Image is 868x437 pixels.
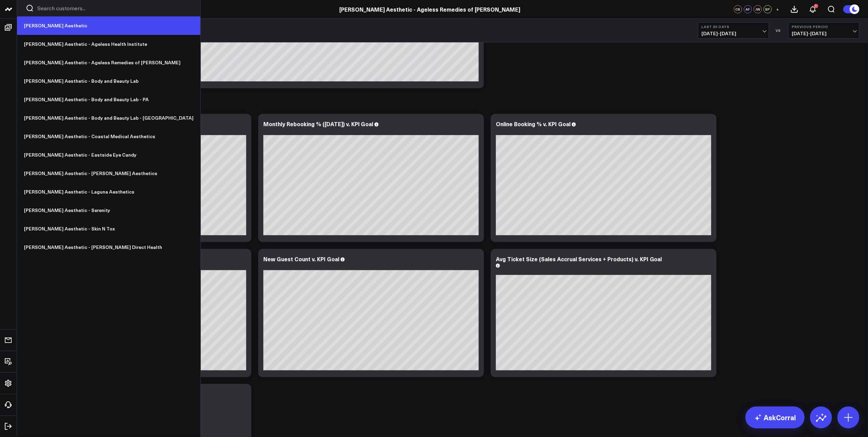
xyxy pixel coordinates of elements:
[17,238,200,256] a: [PERSON_NAME] Aesthetic - [PERSON_NAME] Direct Health
[698,22,769,39] button: Last 30 Days[DATE]-[DATE]
[746,407,805,428] a: AskCorral
[17,35,200,53] a: [PERSON_NAME] Aesthetic - Ageless Health Institute
[764,5,772,13] div: SP
[17,201,200,220] a: [PERSON_NAME] Aesthetic - Serenity
[17,164,200,183] a: [PERSON_NAME] Aesthetic - [PERSON_NAME] Aesthetics
[339,5,520,13] a: [PERSON_NAME] Aesthetic - Ageless Remedies of [PERSON_NAME]
[37,4,192,12] input: Search customers input
[17,16,200,35] a: [PERSON_NAME] Aesthetic
[734,5,742,13] div: CS
[17,220,200,238] a: [PERSON_NAME] Aesthetic - Skin N Tox
[702,31,765,36] span: [DATE] - [DATE]
[263,120,373,128] div: Monthly Rebooking % ([DATE]) v. KPl Goal
[776,7,779,12] span: +
[17,146,200,164] a: [PERSON_NAME] Aesthetic - Eastside Eye Candy
[754,5,762,13] div: JW
[814,4,818,8] div: 1
[17,127,200,146] a: [PERSON_NAME] Aesthetic - Coastal Medical Aesthetics
[773,28,785,32] div: VS
[744,5,752,13] div: AF
[17,183,200,201] a: [PERSON_NAME] Aesthetic - Laguna Aesthetics
[792,25,856,29] b: Previous Period
[17,109,200,127] a: [PERSON_NAME] Aesthetic - Body and Beauty Lab - [GEOGRAPHIC_DATA]
[788,22,859,39] button: Previous Period[DATE]-[DATE]
[496,120,570,128] div: Online Booking % v. KPI Goal
[17,72,200,90] a: [PERSON_NAME] Aesthetic - Body and Beauty Lab
[702,25,765,29] b: Last 30 Days
[496,255,662,263] div: Avg Ticket Size (Sales Accrual Services + Products) v. KPI Goal
[263,255,339,263] div: New Guest Count v. KPI Goal
[774,5,782,13] button: +
[17,90,200,109] a: [PERSON_NAME] Aesthetic - Body and Beauty Lab - PA
[26,4,34,12] button: Search customers button
[17,53,200,72] a: [PERSON_NAME] Aesthetic - Ageless Remedies of [PERSON_NAME]
[792,31,856,36] span: [DATE] - [DATE]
